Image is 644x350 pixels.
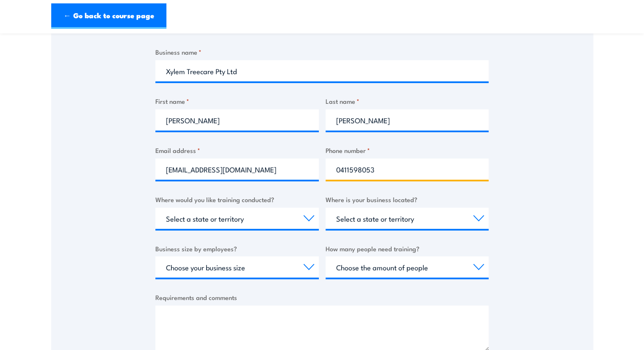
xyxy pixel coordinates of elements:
label: Business size by employees? [155,244,319,253]
a: ← Go back to course page [51,3,166,29]
label: First name [155,96,319,106]
label: Business name [155,47,489,57]
label: Where is your business located? [326,194,489,204]
label: Where would you like training conducted? [155,194,319,204]
label: How many people need training? [326,244,489,253]
label: Email address [155,145,319,155]
label: Last name [326,96,489,106]
label: Requirements and comments [155,292,489,302]
label: Phone number [326,145,489,155]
